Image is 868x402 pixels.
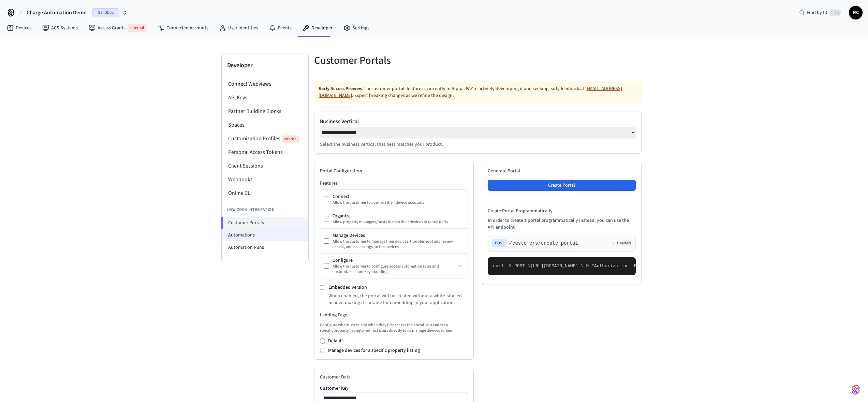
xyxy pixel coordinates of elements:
[849,6,863,19] button: RC
[333,239,464,250] div: Allow the customer to manage their devices, troubleshoot and review access, and access logs on th...
[850,6,862,19] span: RC
[807,9,827,16] span: Find by ID
[221,217,308,229] li: Customer Portals
[320,180,468,187] h3: Features
[320,141,636,148] p: Select the business vertical that best matches your product.
[333,193,464,200] div: Connect
[492,239,507,247] span: POST
[92,8,119,17] span: Sandbox
[152,22,214,34] a: Connected Accounts
[328,347,420,354] label: Manage devices for a specific property listing
[314,54,474,68] h5: Customer Portals
[328,292,468,306] p: When enabled, the portal will be created without a white-labeled header, making it suitable for e...
[488,207,636,214] h4: Create Portal Programmatically
[852,384,860,395] img: SeamLogoGradient.69752ec5.svg
[222,91,308,104] li: API Keys
[1,22,37,34] a: Devices
[222,173,308,186] li: Webhooks
[794,6,846,19] div: Find by ID⌘ K
[333,232,464,239] div: Manage Devices
[222,241,308,254] li: Automation Runs
[222,104,308,118] li: Partner Building Blocks
[829,9,841,16] span: ⌘ K
[338,22,375,34] a: Settings
[333,219,464,225] div: Allow property managers/hosts to map their devices to rental units
[282,135,299,143] span: Internal
[320,322,468,333] p: Configure where users land when they first access the portal. You can set a specific property lis...
[227,61,303,70] h3: Developer
[297,22,338,34] a: Developer
[584,263,711,269] span: -H "Authorization: Bearer seam_api_key_123456" \
[333,257,456,264] div: Configure
[83,21,152,35] a: Access GrantsInternal
[510,240,578,247] span: /customers/create_portal
[328,338,343,344] label: Default
[320,312,468,318] h3: Landing Page
[493,263,530,269] span: curl -X POST \
[320,117,636,126] label: Business Vertical
[37,22,83,34] a: ACS Systems
[333,213,464,219] div: Organize
[319,85,364,92] strong: Early Access Preview.
[214,22,264,34] a: User Identities
[488,180,636,191] button: Create Portal
[612,241,631,246] button: Headers
[314,81,642,103] div: The customer portals feature is currently in Alpha. We're actively developing it and seeking earl...
[222,229,308,241] li: Automations
[222,132,308,145] li: Customization Profiles
[128,24,147,32] span: Internal
[27,9,87,17] span: Charge Automation Demo
[222,145,308,159] li: Personal Access Tokens
[320,386,468,391] label: Customer Key
[530,263,584,269] span: [URL][DOMAIN_NAME] \
[328,284,367,291] label: Embedded version
[320,168,468,174] h2: Portal Configuration
[264,22,297,34] a: Events
[222,77,308,91] li: Connect Webviews
[488,168,636,174] h2: Generate Portal
[488,217,636,231] p: In order to create a portal programmatically instead, you can use the API endpoint
[222,186,308,200] li: Online CLI
[319,85,622,99] a: [EMAIL_ADDRESS][DOMAIN_NAME]
[222,203,308,217] li: Low Code Integration
[320,374,468,381] h2: Customer Data
[333,264,456,275] div: Allow the customer to configure access automation rules and customize Instant Key branding
[222,159,308,173] li: Client Sessions
[222,118,308,132] li: Spaces
[333,200,464,205] div: Allow the customer to connect their device accounts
